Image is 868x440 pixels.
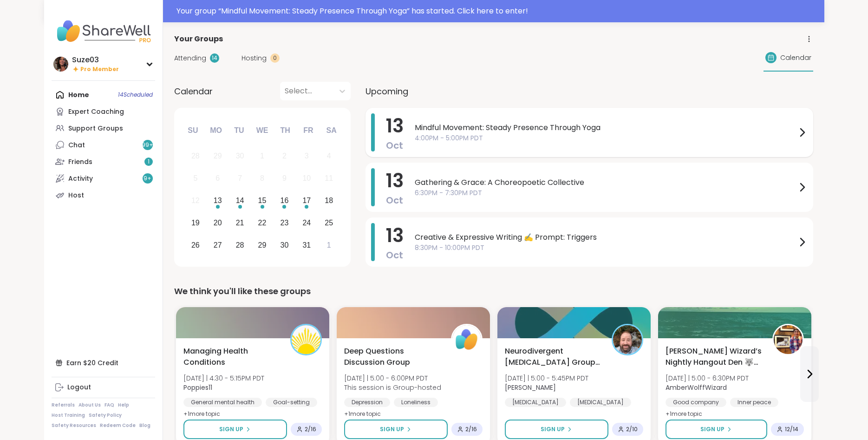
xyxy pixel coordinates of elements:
span: 1 [148,158,150,166]
div: Fr [298,120,319,141]
a: Chat99+ [52,137,155,153]
span: Attending [174,53,206,63]
div: Not available Saturday, October 4th, 2025 [319,146,339,166]
div: 10 [302,172,311,184]
div: Choose Wednesday, October 29th, 2025 [252,235,272,255]
img: ShareWell [452,325,481,354]
span: 12 / 14 [785,426,798,433]
div: 7 [238,172,242,184]
span: Managing Health Conditions [183,346,280,368]
div: Depression [344,398,390,407]
span: 99 + [142,141,153,149]
span: 4:00PM - 5:00PM PDT [415,133,796,143]
b: Poppies11 [183,383,212,392]
div: Tu [229,120,249,141]
span: Calendar [174,85,213,98]
div: 30 [281,239,289,251]
div: 3 [305,150,309,162]
div: 5 [193,172,197,184]
div: Your group “ Mindful Movement: Steady Presence Through Yoga ” has started. Click here to enter! [176,6,819,17]
div: Inner peace [730,398,778,407]
div: Th [275,120,295,141]
div: 17 [302,194,311,207]
div: Suze03 [72,55,119,65]
div: 8 [260,172,264,184]
div: 9 [282,172,287,184]
div: 21 [236,217,244,229]
div: Not available Friday, October 10th, 2025 [297,169,317,189]
b: [PERSON_NAME] [505,383,556,392]
div: 29 [214,150,222,162]
div: Choose Thursday, October 16th, 2025 [274,191,294,211]
a: Logout [52,379,155,396]
span: 2 / 16 [465,426,477,433]
div: Choose Monday, October 27th, 2025 [208,235,228,255]
span: [DATE] | 5:00 - 6:30PM PDT [666,374,749,383]
div: Activity [68,174,93,184]
span: 13 [386,113,404,139]
div: 19 [191,217,200,229]
div: Not available Tuesday, October 7th, 2025 [230,169,250,189]
div: 1 [260,150,264,162]
span: Oct [386,139,403,152]
div: Choose Wednesday, October 15th, 2025 [252,191,272,211]
span: Creative & Expressive Writing ✍️ Prompt: Triggers [415,232,796,243]
div: Choose Friday, October 24th, 2025 [297,213,317,233]
div: Sa [321,120,341,141]
div: Friends [68,158,92,167]
div: 24 [302,217,311,229]
div: 6 [215,172,220,184]
div: Not available Saturday, October 11th, 2025 [319,169,339,189]
div: Choose Saturday, October 18th, 2025 [319,191,339,211]
button: Sign Up [666,420,767,439]
a: Blog [139,422,150,429]
div: month 2025-10 [184,145,340,256]
div: Mo [206,120,226,141]
a: Redeem Code [100,422,136,429]
a: Support Groups [52,120,155,137]
div: Not available Wednesday, October 1st, 2025 [252,146,272,166]
div: Choose Monday, October 13th, 2025 [208,191,228,211]
span: Oct [386,249,403,262]
span: 13 [386,168,404,194]
span: 2 / 10 [626,426,638,433]
div: Host [68,191,84,200]
div: Not available Sunday, October 12th, 2025 [186,191,206,211]
div: Goal-setting [266,398,317,407]
div: We think you'll like these groups [174,285,813,298]
div: 14 [236,194,244,207]
div: 23 [281,217,289,229]
div: Good company [666,398,726,407]
span: [DATE] | 4:30 - 5:15PM PDT [183,374,264,383]
div: 30 [236,150,244,162]
div: Choose Saturday, October 25th, 2025 [319,213,339,233]
div: Support Groups [68,124,123,133]
span: Sign Up [541,425,565,433]
div: Not available Monday, September 29th, 2025 [208,146,228,166]
div: Not available Thursday, October 9th, 2025 [274,169,294,189]
span: 8:30PM - 10:00PM PDT [415,243,796,253]
img: ShareWell Nav Logo [52,15,155,47]
div: 22 [258,217,267,229]
span: [DATE] | 5:00 - 6:00PM PDT [344,374,441,383]
a: Safety Resources [52,422,96,429]
span: This session is Group-hosted [344,383,441,392]
a: About Us [78,402,101,408]
div: Choose Tuesday, October 21st, 2025 [230,213,250,233]
div: [MEDICAL_DATA] [505,398,566,407]
div: Choose Thursday, October 23rd, 2025 [274,213,294,233]
div: Not available Friday, October 3rd, 2025 [297,146,317,166]
div: Su [183,120,203,141]
div: General mental health [183,398,262,407]
div: 27 [214,239,222,251]
div: Earn $20 Credit [52,355,155,371]
div: 20 [214,217,222,229]
span: Gathering & Grace: A Choreopoetic Collective [415,177,796,188]
button: Sign Up [505,420,608,439]
div: Loneliness [394,398,438,407]
span: Oct [386,194,403,207]
div: 15 [258,194,267,207]
div: 28 [236,239,244,251]
div: Choose Saturday, November 1st, 2025 [319,235,339,255]
a: Expert Coaching [52,103,155,120]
